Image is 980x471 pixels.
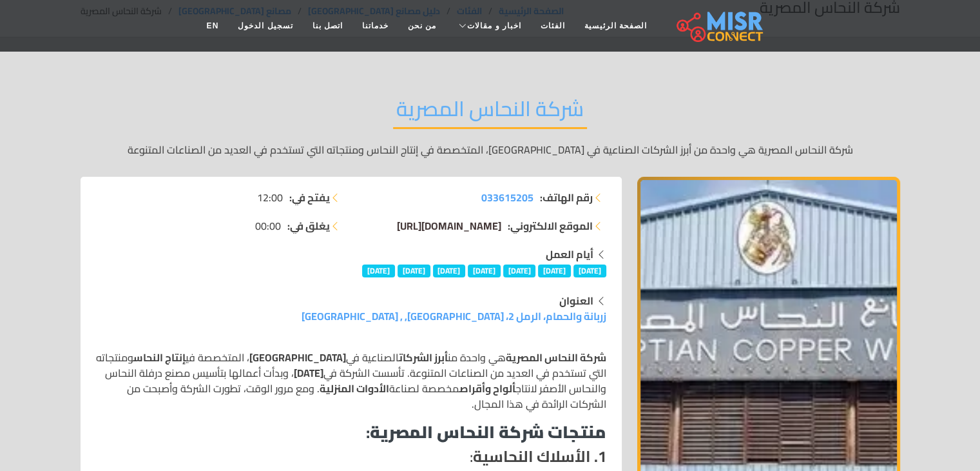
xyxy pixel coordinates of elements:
strong: العنوان [559,291,593,310]
span: [DATE] [538,265,571,277]
strong: رقم الهاتف: [540,190,593,205]
strong: الأدوات المنزلية [320,379,389,398]
p: هي واحدة من الصناعية في ، المتخصصة في ومنتجاته التي تستخدم في العديد من الصناعات المتنوعة. تأسست ... [96,350,606,412]
a: زربانة والحمام، الرمل 2، [GEOGRAPHIC_DATA], , [GEOGRAPHIC_DATA] [302,306,606,326]
span: [DATE] [433,265,466,277]
span: [DATE] [362,265,395,277]
strong: [GEOGRAPHIC_DATA] [249,348,346,367]
strong: الموقع الالكتروني: [508,218,593,234]
span: [DOMAIN_NAME][URL] [397,216,501,235]
a: اتصل بنا [303,14,352,38]
strong: أبرز الشركات [399,348,448,367]
a: EN [197,14,229,38]
h4: : [96,448,606,466]
strong: ألواح وأقراص [459,379,515,398]
strong: منتجات شركة النحاس المصرية [370,416,606,448]
span: [DATE] [573,265,606,277]
a: اخبار و مقالات [446,14,531,38]
strong: أيام العمل [546,245,593,264]
a: 033615205 [481,190,533,205]
a: من نحن [398,14,446,38]
strong: يغلق في: [287,218,330,234]
a: خدماتنا [352,14,398,38]
img: main.misr_connect [677,10,763,42]
a: الصفحة الرئيسية [575,14,657,38]
span: 033615205 [481,188,533,207]
span: 12:00 [257,190,283,205]
strong: إنتاج النحاس [133,348,186,367]
h2: شركة النحاس المصرية [393,96,587,129]
strong: يفتح في: [289,190,330,205]
span: 00:00 [255,218,281,234]
span: اخبار و مقالات [467,20,521,32]
p: شركة النحاس المصرية هي واحدة من أبرز الشركات الصناعية في [GEOGRAPHIC_DATA]، المتخصصة في إنتاج الن... [81,142,900,157]
h3: : [96,422,606,442]
a: تسجيل الدخول [228,14,302,38]
a: [DOMAIN_NAME][URL] [397,218,501,234]
strong: 1. الأسلاك النحاسية [473,442,606,471]
span: [DATE] [503,265,536,277]
span: [DATE] [398,265,430,277]
span: [DATE] [468,265,501,277]
strong: [DATE] [294,363,323,383]
a: الفئات [531,14,575,38]
strong: شركة النحاس المصرية [506,348,606,367]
